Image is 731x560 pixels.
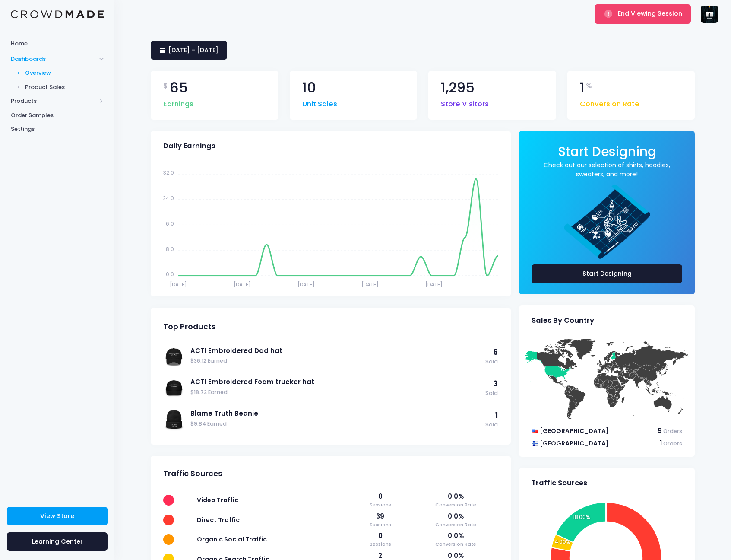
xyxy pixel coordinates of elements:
span: Store Visitors [441,95,489,110]
a: ACTI Embroidered Dad hat [190,346,481,356]
span: Conversion Rate [414,501,498,509]
span: 65 [170,81,188,95]
span: Direct Traffic [197,515,240,524]
span: 0 [355,531,405,541]
a: Start Designing [558,150,656,158]
img: Logo [11,10,104,19]
span: 0.0% [414,512,498,521]
span: Top Products [163,322,216,331]
span: Sales By Country [532,316,594,325]
span: 0 [355,492,405,501]
span: 3 [493,379,498,389]
tspan: [DATE] [425,280,443,288]
span: $36.12 Earned [190,357,481,365]
span: 0.0% [414,531,498,541]
span: Unit Sales [302,95,337,110]
span: [DATE] - [DATE] [168,46,218,54]
span: 0.0% [414,492,498,501]
span: [GEOGRAPHIC_DATA] [540,426,609,435]
span: End Viewing Session [618,9,682,18]
span: Sessions [355,541,405,548]
span: 1,295 [441,81,475,95]
span: [GEOGRAPHIC_DATA] [540,439,609,448]
span: 9 [658,426,662,435]
a: Check out our selection of shirts, hoodies, sweaters, and more! [532,161,682,179]
span: Overview [25,69,104,77]
tspan: 0.0 [166,270,174,278]
tspan: [DATE] [170,280,187,288]
a: Learning Center [7,532,108,551]
span: 1 [495,410,498,420]
a: View Store [7,507,108,525]
span: 10 [302,81,316,95]
span: % [586,81,592,91]
span: Start Designing [558,143,656,160]
a: ACTI Embroidered Foam trucker hat [190,377,481,387]
span: Sold [485,389,498,398]
span: Learning Center [32,537,83,546]
span: Organic Social Traffic [197,535,267,544]
span: Traffic Sources [532,479,587,487]
span: $9.84 Earned [190,420,481,428]
span: Dashboards [11,55,96,64]
tspan: [DATE] [361,280,379,288]
span: 6 [493,347,498,357]
tspan: [DATE] [234,280,251,288]
span: Earnings [163,95,193,110]
span: Conversion Rate [580,95,639,110]
span: Sold [485,421,498,429]
tspan: 16.0 [164,220,174,227]
a: Start Designing [532,264,682,283]
span: Orders [663,427,682,435]
span: View Store [40,512,74,520]
span: Conversion Rate [414,521,498,528]
span: 1 [580,81,585,95]
span: 1 [660,439,662,448]
span: 39 [355,512,405,521]
tspan: 8.0 [166,245,174,252]
img: User [701,6,718,23]
span: Orders [663,440,682,447]
span: Video Traffic [197,496,238,504]
span: Conversion Rate [414,541,498,548]
tspan: [DATE] [297,280,315,288]
span: Sold [485,358,498,366]
button: End Viewing Session [595,4,691,23]
span: $ [163,81,168,91]
span: Traffic Sources [163,469,222,478]
a: Blame Truth Beanie [190,409,481,418]
span: Sessions [355,521,405,528]
tspan: 32.0 [163,169,174,176]
span: Sessions [355,501,405,509]
span: Order Samples [11,111,104,120]
span: $18.72 Earned [190,388,481,397]
span: Home [11,39,104,48]
span: Product Sales [25,83,104,92]
span: Products [11,97,96,105]
tspan: 24.0 [163,194,174,202]
span: Daily Earnings [163,142,215,150]
a: [DATE] - [DATE] [151,41,227,60]
span: Settings [11,125,104,134]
